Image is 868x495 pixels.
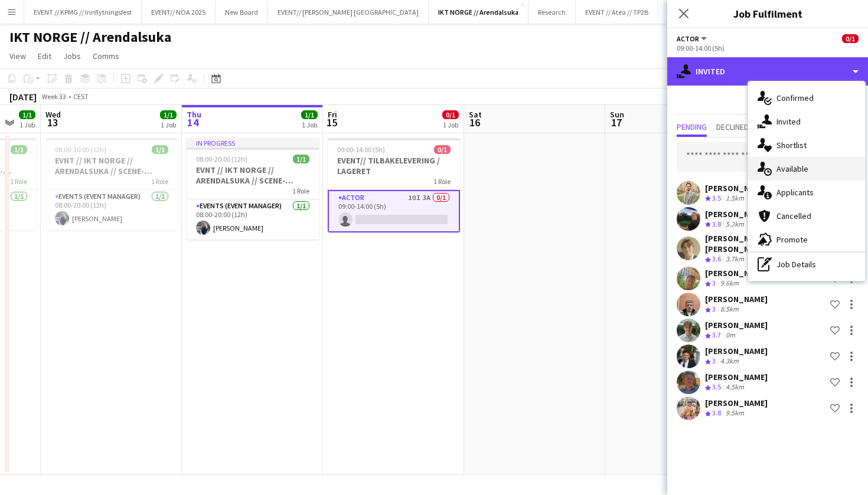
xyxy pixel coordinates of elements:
div: 4.3km [718,356,741,366]
h3: EVNT // IKT NORGE // ARENDALSUKA // SCENE-MESTER [45,155,178,176]
a: Jobs [58,48,86,64]
span: Sun [610,109,624,120]
div: [PERSON_NAME] [705,268,768,278]
div: 1 Job [19,120,35,129]
app-job-card: In progress08:00-20:00 (12h)1/1EVNT // IKT NORGE // ARENDALSUKA // SCENE-MESTER1 RoleEvents (Even... [187,138,319,240]
span: 09:00-14:00 (5h) [337,145,385,154]
span: 14 [185,116,201,129]
span: Declined [716,123,749,131]
div: [PERSON_NAME] [705,320,768,330]
span: 1/1 [11,145,27,154]
span: 3.6 [712,254,721,263]
span: Edit [38,51,51,61]
h3: EVNT // IKT NORGE // ARENDALSUKA // SCENE-MESTER [187,165,319,186]
span: 1/1 [301,110,318,119]
span: 3.8 [712,219,721,228]
div: Invited [748,110,865,133]
span: 08:00-20:00 (12h) [55,145,106,154]
div: 9.5km [723,408,746,418]
app-card-role: Events (Event Manager)1/108:00-20:00 (12h)[PERSON_NAME] [45,190,178,230]
div: 9.6km [718,278,741,289]
app-job-card: 08:00-20:00 (12h)1/1EVNT // IKT NORGE // ARENDALSUKA // SCENE-MESTER1 RoleEvents (Event Manager)1... [45,138,178,230]
app-job-card: 09:00-14:00 (5h)0/1EVENT// TILBAKELEVERING / LAGERET1 RoleActor10I3A0/109:00-14:00 (5h) [328,138,460,232]
div: [PERSON_NAME] [705,183,768,194]
span: 3.5 [712,382,721,391]
div: In progress [187,138,319,147]
button: EVENT // Atea Community 2025 [658,1,772,24]
span: Week 33 [39,92,68,101]
button: EVENT // Atea // TP2B [576,1,658,24]
button: IKT NORGE // Arendalsuka [429,1,528,24]
span: 15 [326,116,337,129]
div: 4.5km [723,382,746,392]
div: 1 Job [161,120,176,129]
span: Fri [328,109,337,120]
h3: Job Fulfilment [667,6,868,21]
h3: EVENT// TILBAKELEVERING / LAGERET [328,155,460,176]
span: 3 [712,304,716,313]
div: 5.2km [723,219,746,230]
span: 1/1 [160,110,177,119]
button: Actor [677,34,709,43]
span: 1/1 [293,155,309,163]
span: 3 [712,278,716,287]
div: Applicants [748,181,865,204]
div: [PERSON_NAME] [705,209,768,219]
div: 1 Job [443,120,458,129]
span: 17 [608,116,624,129]
span: 1/1 [19,110,35,119]
div: [PERSON_NAME] [705,398,768,408]
div: Invited [667,57,868,86]
span: Jobs [63,51,81,61]
button: EVENT// [PERSON_NAME] [GEOGRAPHIC_DATA] [268,1,429,24]
span: 3.8 [712,408,721,417]
span: Sat [469,109,482,120]
span: 3.7 [712,330,721,339]
div: 09:00-14:00 (5h) [677,44,859,53]
span: Actor [677,34,699,43]
span: 1 Role [10,177,27,186]
div: CEST [73,92,89,101]
app-card-role: Actor10I3A0/109:00-14:00 (5h) [328,190,460,232]
div: Shortlist [748,133,865,157]
div: [DATE] [9,91,37,103]
span: Comms [93,51,119,61]
div: 0m [723,330,738,340]
span: 0/1 [442,110,459,119]
div: 1 Job [302,120,317,129]
span: 3 [712,356,716,365]
span: 1 Role [433,177,451,186]
span: Wed [45,109,61,120]
button: Research [528,1,576,24]
span: 1/1 [152,145,168,154]
div: [PERSON_NAME] [705,346,768,356]
div: Promote [748,228,865,251]
button: EVENT// NOA 2025 [142,1,216,24]
div: Cancelled [748,204,865,228]
span: 3.5 [712,194,721,202]
a: View [5,48,31,64]
button: EVENT // KPMG // Innflytningsfest [24,1,142,24]
span: 1 Role [151,177,168,186]
a: Comms [88,48,124,64]
span: 08:00-20:00 (12h) [196,155,247,163]
div: Job Details [748,253,865,276]
div: Available [748,157,865,181]
app-card-role: Events (Event Manager)1/108:00-20:00 (12h)[PERSON_NAME] [187,199,319,240]
div: 1.5km [723,194,746,204]
div: Confirmed [748,86,865,110]
span: 0/1 [434,145,451,154]
a: Edit [33,48,56,64]
div: 8.5km [718,304,741,314]
span: View [9,51,26,61]
span: 16 [467,116,482,129]
span: 1 Role [292,186,309,195]
div: [PERSON_NAME] [705,372,768,382]
div: 3.7km [723,254,746,264]
span: 0/1 [842,34,859,43]
span: Pending [677,123,707,131]
span: 13 [44,116,61,129]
